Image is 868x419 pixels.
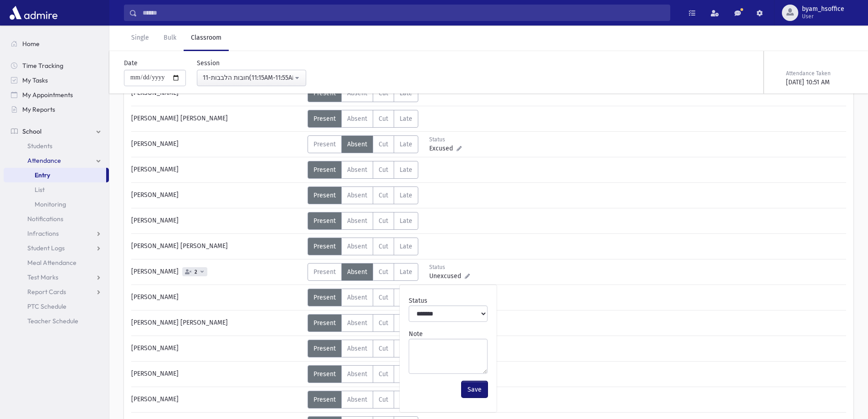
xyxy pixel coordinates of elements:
a: Teacher Schedule [4,314,109,328]
span: 2 [193,269,199,275]
span: Present [313,217,336,225]
a: Classroom [184,26,229,51]
span: Infractions [27,229,59,238]
span: Absent [347,370,367,378]
div: [DATE] 10:51 AM [786,78,852,87]
div: [PERSON_NAME] [127,161,308,179]
span: Cut [379,319,388,327]
span: Absent [347,345,367,352]
a: Single [124,26,156,51]
a: My Reports [4,102,109,117]
span: Late [400,140,412,148]
span: List [35,186,45,194]
a: Monitoring [4,197,109,212]
span: Late [400,243,412,250]
span: Cut [379,243,388,250]
span: Absent [347,319,367,327]
span: Cut [379,217,388,225]
a: Bulk [156,26,184,51]
span: Cut [379,396,388,403]
div: [PERSON_NAME] [127,391,308,409]
div: AttTypes [308,391,418,409]
span: My Tasks [22,76,48,84]
a: Infractions [4,226,109,241]
span: Attendance [27,156,61,165]
button: Save [462,381,488,398]
a: Meal Attendance [4,255,109,270]
div: [PERSON_NAME] [PERSON_NAME] [127,238,308,255]
span: Report Cards [27,288,66,296]
span: My Appointments [22,91,73,99]
span: Home [22,40,40,48]
span: My Reports [22,105,55,114]
div: [PERSON_NAME] [127,212,308,230]
a: Students [4,139,109,153]
span: Meal Attendance [27,259,77,267]
span: Notifications [27,215,63,223]
span: User [802,13,844,20]
span: Absent [347,191,367,199]
label: Session [197,58,220,68]
div: [PERSON_NAME] [127,135,308,153]
span: Present [313,294,336,301]
div: 11-חובות הלבבות(11:15AM-11:55AM) [203,73,293,83]
span: Late [400,115,412,123]
span: Teacher Schedule [27,317,78,325]
button: 11-חובות הלבבות(11:15AM-11:55AM) [197,70,306,86]
div: AttTypes [308,365,418,383]
span: Cut [379,268,388,276]
span: Present [313,166,336,174]
input: Search [137,5,670,21]
span: Present [313,191,336,199]
div: AttTypes [308,340,418,357]
a: Entry [4,168,106,182]
span: Late [400,166,412,174]
div: Status [429,135,470,144]
span: Present [313,319,336,327]
a: Test Marks [4,270,109,285]
div: [PERSON_NAME] [127,365,308,383]
span: Unexcused [429,271,465,281]
span: School [22,127,41,135]
a: Notifications [4,212,109,226]
img: AdmirePro [7,4,60,22]
span: Absent [347,140,367,148]
span: Cut [379,370,388,378]
div: AttTypes [308,314,418,332]
div: AttTypes [308,186,418,204]
div: AttTypes [308,135,418,153]
span: Absent [347,243,367,250]
a: Student Logs [4,241,109,255]
span: Cut [379,345,388,352]
span: Present [313,345,336,352]
div: AttTypes [308,289,418,306]
div: [PERSON_NAME] [127,186,308,204]
span: Absent [347,294,367,301]
span: Cut [379,115,388,123]
span: Entry [35,171,50,179]
span: Present [313,243,336,250]
div: [PERSON_NAME] [PERSON_NAME] [127,314,308,332]
span: Present [313,370,336,378]
div: Attendance Taken [786,69,852,78]
a: Home [4,36,109,51]
label: Status [409,296,427,305]
span: Excused [429,144,457,153]
a: My Tasks [4,73,109,88]
span: byam_hsoffice [802,5,844,13]
span: Absent [347,396,367,403]
span: Absent [347,115,367,123]
span: Cut [379,140,388,148]
div: AttTypes [308,110,418,128]
div: [PERSON_NAME] [127,263,308,281]
span: Cut [379,191,388,199]
a: School [4,124,109,139]
a: Report Cards [4,285,109,299]
span: PTC Schedule [27,302,67,310]
span: Present [313,396,336,403]
a: PTC Schedule [4,299,109,314]
span: Monitoring [35,200,66,208]
span: Late [400,191,412,199]
span: Absent [347,166,367,174]
a: Attendance [4,153,109,168]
